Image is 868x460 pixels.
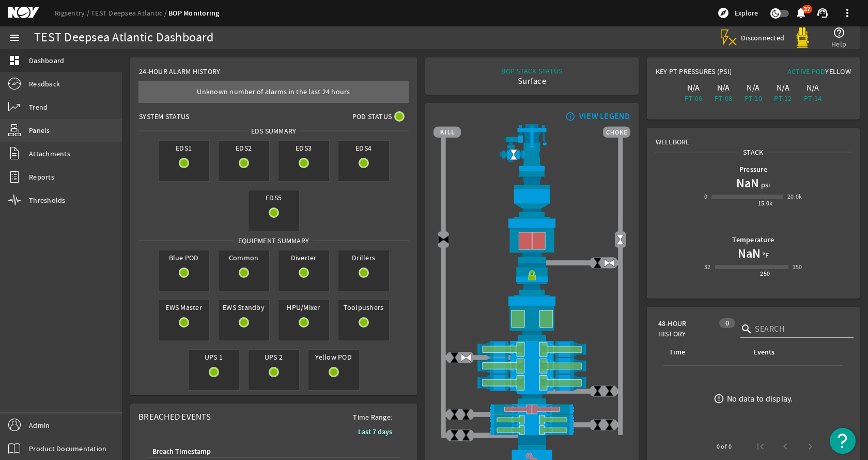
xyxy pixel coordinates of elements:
input: Search [755,323,845,335]
span: °F [761,250,769,260]
img: ValveClose.png [592,385,603,397]
b: Pressure [739,165,767,174]
span: Blue POD [159,250,209,265]
span: EWS Standby [219,300,269,315]
img: ShearRamOpen.png [433,341,630,358]
img: RiserConnectorLock.png [433,263,630,295]
img: ValveClose.png [448,352,460,364]
h1: NaN [738,245,761,262]
span: psi [759,180,770,190]
div: N/A [800,83,826,93]
span: Yellow POD [308,350,359,364]
div: 15.0k [758,198,773,209]
span: EDS5 [249,190,299,205]
div: VIEW LEGEND [579,111,630,122]
div: PT-08 [710,93,736,103]
span: Disconnected [741,33,785,42]
div: PT-10 [740,93,766,103]
span: Unknown number of alarms in the last 24 hours [197,87,350,96]
span: EWS Master [159,300,209,315]
span: 48-Hour History [658,318,714,339]
div: N/A [680,83,706,93]
span: System Status [139,111,189,122]
span: EDS3 [278,141,329,155]
span: Breached Events [138,411,211,422]
span: UPS 2 [249,350,299,364]
span: Equipment Summary [235,235,313,246]
span: Product Documentation [29,443,106,454]
button: more_vert [835,1,860,25]
div: 32 [704,262,711,272]
img: ValveClose.png [448,409,460,421]
img: ValveClose.png [460,409,472,421]
mat-icon: help_outline [833,26,845,39]
div: 350 [793,262,802,272]
img: ValveClose.png [592,419,603,431]
mat-icon: dashboard [8,54,21,67]
div: Surface [501,76,562,86]
div: PT-12 [770,93,796,103]
b: Last 7 days [358,427,392,437]
span: EDS SUMMARY [247,126,300,136]
div: 0 of 0 [717,441,732,452]
i: search [740,323,753,335]
img: ValveOpen.png [603,257,615,269]
span: Drillers [338,250,389,265]
span: Time Range: [345,412,400,422]
img: RiserAdapter.png [433,124,630,171]
div: No data to display. [727,394,793,404]
span: Stack [739,147,767,157]
div: Time [668,347,739,358]
a: BOP Monitoring [168,8,220,18]
span: Reports [29,172,54,182]
div: Time [669,347,685,358]
span: EDS2 [219,141,269,155]
div: 250 [760,269,770,279]
a: TEST Deepsea Atlantic [91,8,168,18]
span: EDS1 [159,141,209,155]
img: PipeRamOpen.png [433,414,630,425]
h1: NaN [736,175,759,191]
span: Yellow [825,67,851,76]
img: Yellowpod.svg [792,27,813,48]
mat-icon: explore [717,7,730,19]
mat-icon: menu [8,32,21,44]
div: 0 [704,191,707,202]
span: Admin [29,420,50,431]
div: PT-06 [680,93,706,103]
mat-icon: info_outline [563,112,576,121]
div: Breach Timestamp [152,446,211,457]
span: Diverter [278,250,329,265]
img: Valve2Close.png [438,234,450,246]
img: PipeRamClose.png [433,404,630,414]
img: ValveClose.png [603,385,615,397]
b: Temperature [732,235,774,245]
img: FlexJoint.png [433,171,630,217]
div: Key PT Pressures (PSI) [656,66,753,81]
button: 37 [795,8,806,19]
img: ValveClose.png [460,429,472,441]
div: BOP STACK STATUS [501,66,562,76]
img: Valve2Open.png [508,149,520,160]
span: Thresholds [29,195,66,205]
div: Events [752,347,835,358]
div: Wellbore [647,128,859,147]
mat-icon: notifications [795,7,807,19]
span: EDS4 [338,141,389,155]
button: Last 7 days [350,422,400,441]
button: Explore [713,5,762,21]
span: Panels [29,125,50,136]
span: UPS 1 [189,350,239,364]
span: Toolpushers [338,300,389,315]
div: TEST Deepsea Atlantic Dashboard [34,33,213,43]
img: ValveClose.png [592,257,603,269]
img: Valve2Open.png [614,234,626,246]
img: LowerAnnularOpen.png [433,295,630,340]
div: 0 [719,318,735,328]
span: Active Pod [787,67,826,76]
button: Open Resource Center [830,428,856,454]
span: Pod Status [352,111,392,122]
img: ValveClose.png [603,419,615,431]
div: Events [753,347,774,358]
img: LowerAnnularClose.png [433,217,630,262]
